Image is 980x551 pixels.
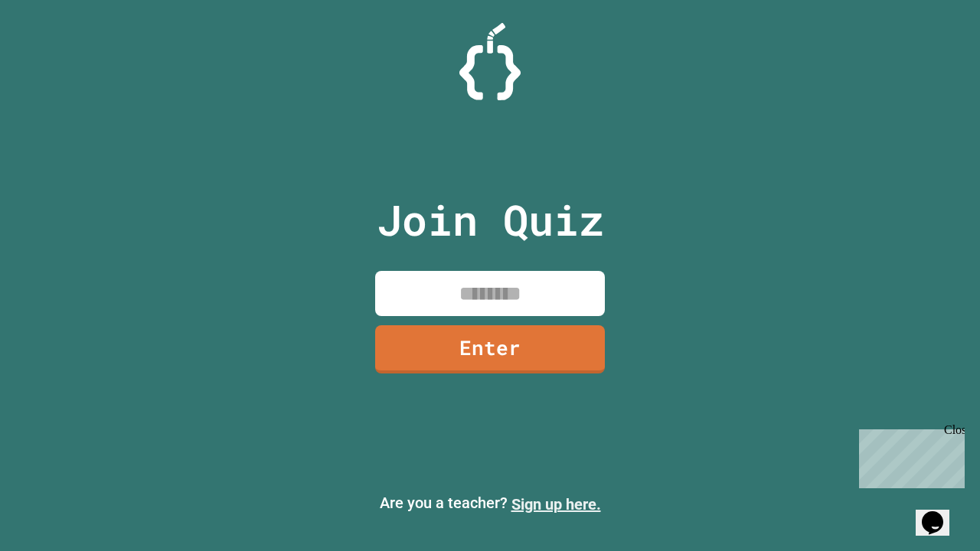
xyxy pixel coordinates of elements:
div: Chat with us now!Close [6,6,106,97]
iframe: chat widget [853,423,965,488]
img: Logo.svg [459,23,521,100]
p: Join Quiz [377,188,604,252]
iframe: chat widget [916,490,965,536]
a: Enter [375,325,605,373]
p: Are you a teacher? [12,491,968,516]
a: Sign up here. [511,495,601,514]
